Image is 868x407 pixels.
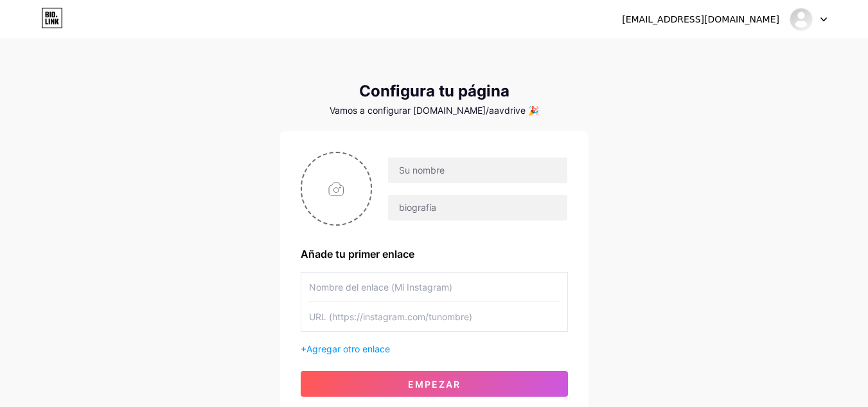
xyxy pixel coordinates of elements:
[388,158,567,183] input: Su nombre
[388,195,567,221] input: biografía
[622,14,779,24] font: [EMAIL_ADDRESS][DOMAIN_NAME]
[309,302,560,331] input: URL (https://instagram.com/tunombre)
[408,379,461,390] font: Empezar
[309,273,560,302] input: Nombre del enlace (Mi Instagram)
[301,343,306,354] font: +
[330,105,539,116] font: Vamos a configurar [DOMAIN_NAME]/aavdrive 🎉
[789,7,813,32] img: unidad aav
[301,248,414,260] font: Añade tu primer enlace
[301,371,568,397] button: Empezar
[359,82,509,100] font: Configura tu página
[306,343,390,354] font: Agregar otro enlace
